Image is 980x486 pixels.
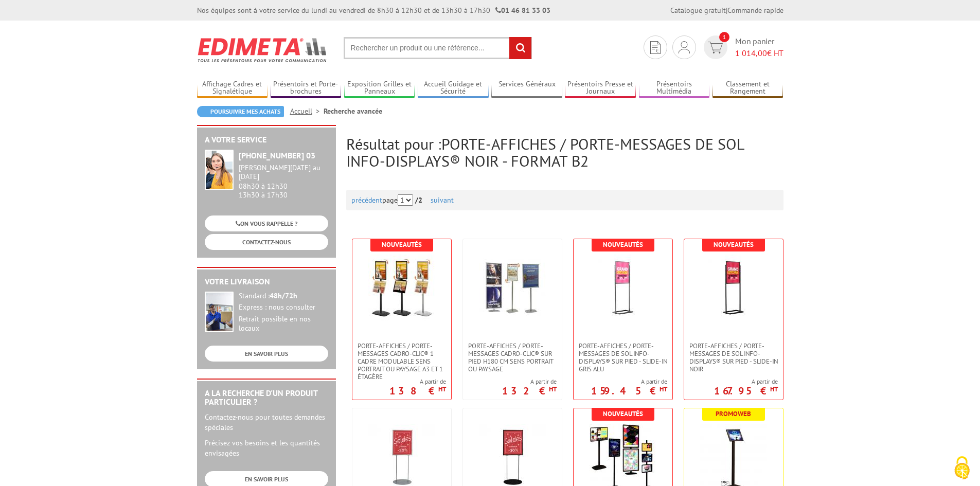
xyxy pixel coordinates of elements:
div: page [351,190,778,210]
a: Présentoirs Multimédia [639,80,710,97]
a: devis rapide 1 Mon panier 1 014,00€ HT [701,35,783,59]
span: 1 014,00 [735,48,767,58]
strong: 01 46 81 33 03 [495,6,550,15]
a: Présentoirs et Porte-brochures [271,80,342,97]
span: A partir de [714,377,778,386]
div: 08h30 à 12h30 13h30 à 17h30 [239,164,328,199]
img: devis rapide [679,41,690,53]
a: Porte-affiches / Porte-messages Cadro-Clic® sur pied H180 cm sens portrait ou paysage [463,342,562,373]
a: Présentoirs Presse et Journaux [565,80,636,97]
strong: [PHONE_NUMBER] 03 [239,150,315,160]
span: Mon panier [735,35,783,59]
a: Porte-affiches / Porte-messages de sol Info-Displays® sur pied - Slide-in Gris Alu [574,342,672,373]
span: A partir de [389,377,446,386]
p: 138 € [389,388,446,394]
span: Porte-affiches / Porte-messages Cadro-Clic® 1 cadre modulable sens portrait ou paysage A3 et 1 ét... [358,342,446,381]
a: Accueil [290,106,324,116]
span: € HT [735,47,783,59]
input: rechercher [509,37,531,59]
div: [PERSON_NAME][DATE] au [DATE] [239,164,328,181]
sup: HT [660,385,667,393]
p: 159.45 € [591,388,667,394]
a: suivant [431,195,454,205]
p: 167.95 € [714,388,778,394]
span: Porte-affiches / Porte-messages de sol Info-Displays® sur pied - Slide-in Gris Alu [579,342,667,373]
b: Nouveautés [603,240,643,249]
input: Rechercher un produit ou une référence... [344,37,532,59]
img: devis rapide [650,41,661,54]
a: Services Généraux [491,80,562,97]
a: Commande rapide [727,6,783,15]
a: Catalogue gratuit [670,6,726,15]
a: ON VOUS RAPPELLE ? [205,215,328,231]
a: Affichage Cadres et Signalétique [197,80,268,97]
span: 2 [418,195,422,205]
h2: A la recherche d'un produit particulier ? [205,389,328,407]
img: Porte-affiches / Porte-messages de sol Info-Displays® sur pied - Slide-in Noir [700,255,767,321]
b: Promoweb [716,409,751,418]
img: widget-livraison.jpg [205,292,234,332]
img: Porte-affiches / Porte-messages de sol Info-Displays® sur pied - Slide-in Gris Alu [590,255,656,321]
b: Nouveautés [382,240,422,249]
strong: 48h/72h [270,291,297,300]
sup: HT [549,385,557,393]
b: Nouveautés [714,240,754,249]
img: Porte-affiches / Porte-messages Cadro-Clic® 1 cadre modulable sens portrait ou paysage A3 et 1 ét... [368,255,435,321]
a: Porte-affiches / Porte-messages Cadro-Clic® 1 cadre modulable sens portrait ou paysage A3 et 1 ét... [352,342,451,381]
div: Retrait possible en nos locaux [239,315,328,333]
sup: HT [770,385,778,393]
button: Cookies (fenêtre modale) [944,451,980,486]
span: 1 [719,32,729,42]
a: EN SAVOIR PLUS [205,346,328,362]
span: Porte-affiches / Porte-messages de sol Info-Displays® sur pied - Slide-in Noir [689,342,778,373]
a: Exposition Grilles et Panneaux [344,80,415,97]
a: Classement et Rangement [712,80,783,97]
sup: HT [438,385,446,393]
span: PORTE-AFFICHES / PORTE-MESSAGES DE SOL INFO-DISPLAYS® NOIR - FORMAT B2 [346,134,744,171]
div: Standard : [239,292,328,301]
p: Contactez-nous pour toutes demandes spéciales [205,412,328,433]
span: Porte-affiches / Porte-messages Cadro-Clic® sur pied H180 cm sens portrait ou paysage [468,342,557,373]
span: A partir de [591,377,667,386]
div: Nos équipes sont à votre service du lundi au vendredi de 8h30 à 12h30 et de 13h30 à 17h30 [197,5,550,15]
a: Accueil Guidage et Sécurité [418,80,489,97]
a: Poursuivre mes achats [197,106,284,117]
img: Porte-affiches / Porte-messages Cadro-Clic® sur pied H180 cm sens portrait ou paysage [479,255,546,321]
img: Cookies (fenêtre modale) [949,455,975,481]
a: CONTACTEZ-NOUS [205,234,328,250]
span: A partir de [502,377,557,386]
p: 132 € [502,388,557,394]
a: précédent [351,195,382,205]
a: Porte-affiches / Porte-messages de sol Info-Displays® sur pied - Slide-in Noir [684,342,783,373]
h2: Résultat pour : [346,135,783,169]
img: Edimeta [197,31,328,69]
img: devis rapide [708,42,723,53]
b: Nouveautés [603,409,643,418]
li: Recherche avancée [324,106,382,116]
p: Précisez vos besoins et les quantités envisagées [205,438,328,458]
h2: A votre service [205,135,328,145]
strong: / [415,195,429,205]
div: Express : nous consulter [239,303,328,312]
img: widget-service.jpg [205,150,234,190]
h2: Votre livraison [205,277,328,286]
div: | [670,5,783,15]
